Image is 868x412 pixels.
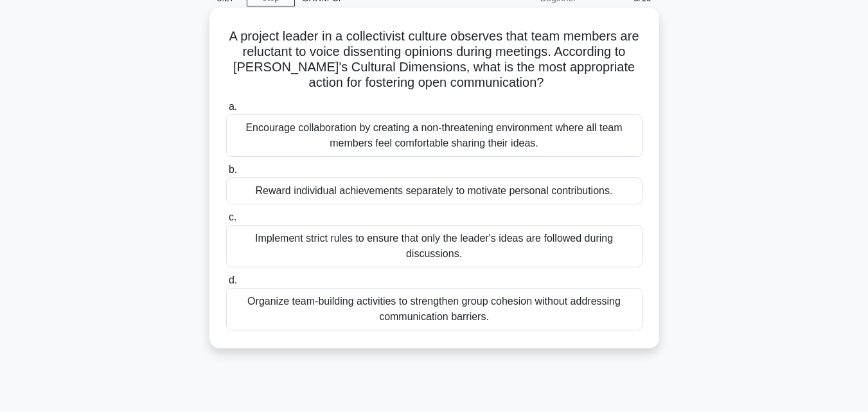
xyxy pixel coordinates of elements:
[229,164,237,175] span: b.
[229,101,237,112] span: a.
[225,28,644,91] h5: A project leader in a collectivist culture observes that team members are reluctant to voice diss...
[226,114,642,157] div: Encourage collaboration by creating a non-threatening environment where all team members feel com...
[229,274,237,285] span: d.
[229,211,236,222] span: c.
[226,177,642,204] div: Reward individual achievements separately to motivate personal contributions.
[226,225,642,267] div: Implement strict rules to ensure that only the leader's ideas are followed during discussions.
[226,288,642,330] div: Organize team-building activities to strengthen group cohesion without addressing communication b...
